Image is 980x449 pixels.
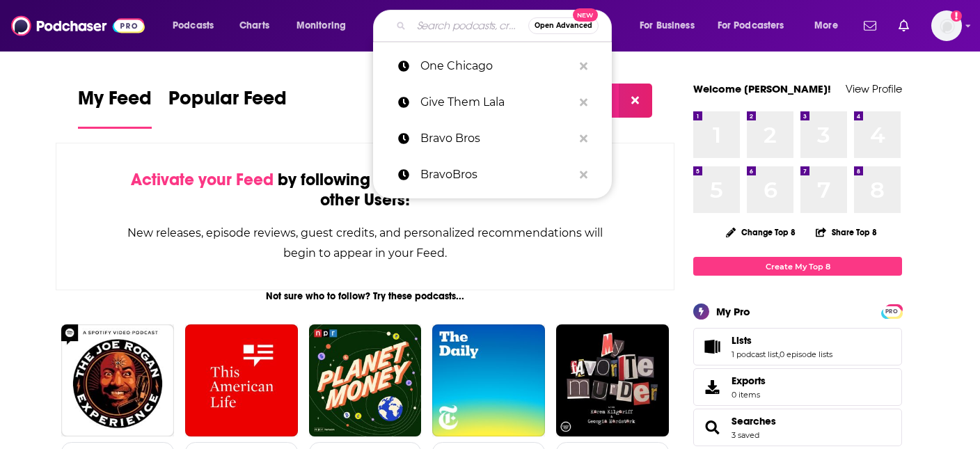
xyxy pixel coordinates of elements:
[168,86,287,129] a: Popular Feed
[528,17,599,34] button: Open AdvancedNew
[61,324,174,437] img: The Joe Rogan Experience
[420,120,573,157] p: Bravo Bros
[373,84,612,120] a: Give Them Lala
[386,10,625,42] div: Search podcasts, credits, & more...
[239,16,269,36] span: Charts
[535,22,592,29] span: Open Advanced
[373,157,612,193] a: BravoBros
[732,375,766,387] span: Exports
[693,328,902,365] span: Lists
[173,16,214,36] span: Podcasts
[185,324,298,437] img: This American Life
[718,223,804,241] button: Change Top 8
[56,290,674,302] div: Not sure who to follow? Try these podcasts...
[732,390,766,400] span: 0 items
[556,324,669,437] img: My Favorite Murder with Karen Kilgariff and Georgia Hardstark
[693,82,831,95] a: Welcome [PERSON_NAME]!
[640,16,695,36] span: For Business
[698,337,726,356] a: Lists
[693,257,902,276] a: Create My Top 8
[883,306,900,316] a: PRO
[163,15,232,37] button: open menu
[778,349,780,359] span: ,
[698,377,726,397] span: Exports
[287,15,364,37] button: open menu
[709,15,805,37] button: open menu
[573,8,598,22] span: New
[11,13,145,39] img: Podchaser - Follow, Share and Rate Podcasts
[411,15,528,37] input: Search podcasts, credits, & more...
[931,10,962,41] img: User Profile
[858,14,882,38] a: Show notifications dropdown
[432,324,545,437] img: The Daily
[883,306,900,317] span: PRO
[309,324,422,437] img: Planet Money
[893,14,915,38] a: Show notifications dropdown
[630,15,712,37] button: open menu
[693,368,902,406] a: Exports
[931,10,962,41] span: Logged in as anna.andree
[815,219,878,246] button: Share Top 8
[420,48,573,84] p: One Chicago
[732,415,776,427] a: Searches
[78,86,152,118] span: My Feed
[420,84,573,120] p: Give Them Lala
[230,15,278,37] a: Charts
[732,430,759,440] a: 3 saved
[814,16,838,36] span: More
[373,120,612,157] a: Bravo Bros
[732,334,752,347] span: Lists
[951,10,962,22] svg: Add a profile image
[126,223,604,263] div: New releases, episode reviews, guest credits, and personalized recommendations will begin to appe...
[131,169,274,190] span: Activate your Feed
[780,349,832,359] a: 0 episode lists
[732,334,832,347] a: Lists
[373,48,612,84] a: One Chicago
[420,157,573,193] p: BravoBros
[693,409,902,446] span: Searches
[126,170,604,210] div: by following Podcasts, Creators, Lists, and other Users!
[297,16,346,36] span: Monitoring
[846,82,902,95] a: View Profile
[931,10,962,41] button: Show profile menu
[805,15,855,37] button: open menu
[168,86,287,118] span: Popular Feed
[716,305,750,318] div: My Pro
[698,418,726,437] a: Searches
[718,16,784,36] span: For Podcasters
[78,86,152,129] a: My Feed
[732,349,778,359] a: 1 podcast list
